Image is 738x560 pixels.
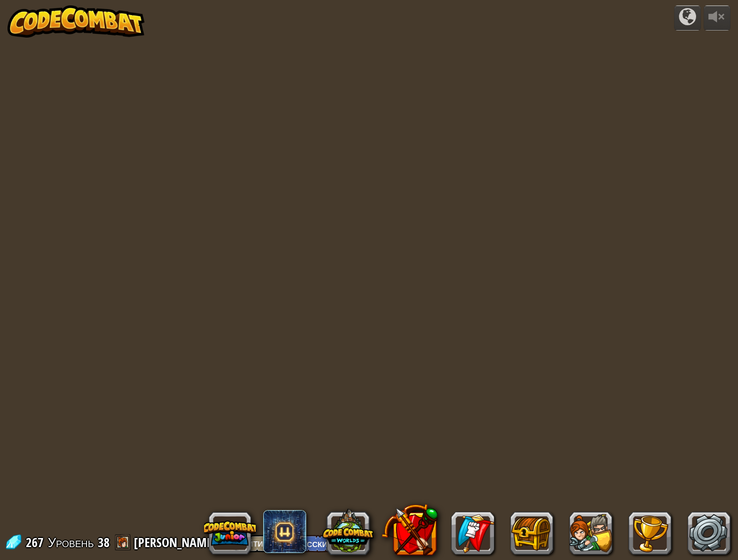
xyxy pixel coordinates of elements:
span: 38 [98,534,110,551]
a: [PERSON_NAME] [134,534,220,551]
button: Кампании [674,5,701,31]
span: 267 [26,534,47,551]
button: Регулировать громкость [704,5,730,31]
span: Уровень [48,534,94,551]
img: CodeCombat - Learn how to code by playing a game [8,5,145,38]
